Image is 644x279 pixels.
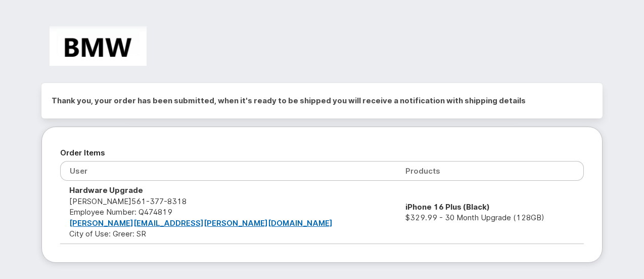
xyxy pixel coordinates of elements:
th: Products [396,161,584,181]
h2: Order Items [60,145,584,161]
td: $329.99 - 30 Month Upgrade (128GB) [396,181,584,244]
span: 561 [131,196,187,206]
td: [PERSON_NAME] City of Use: Greer: SR [60,181,396,244]
img: BMW Manufacturing Co LLC [50,26,147,66]
span: 377 [146,196,164,206]
h2: Thank you, your order has been submitted, when it's ready to be shipped you will receive a notifi... [52,93,592,108]
span: 8318 [164,196,187,206]
a: [PERSON_NAME][EMAIL_ADDRESS][PERSON_NAME][DOMAIN_NAME] [69,218,333,228]
th: User [60,161,396,181]
span: Employee Number: Q474819 [69,207,172,217]
strong: iPhone 16 Plus (Black) [405,202,490,212]
strong: Hardware Upgrade [69,185,143,195]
